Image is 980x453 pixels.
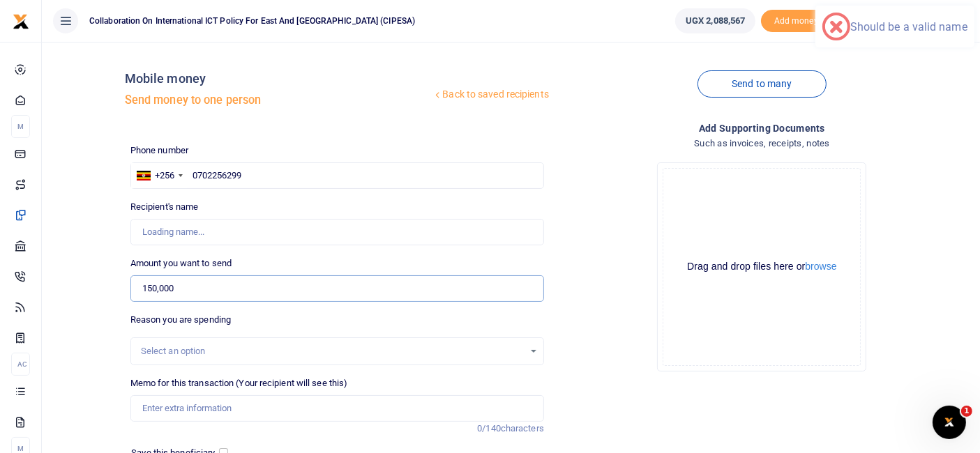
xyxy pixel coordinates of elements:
[686,14,745,28] span: UGX 2,088,567
[432,82,550,107] a: Back to saved recipients
[130,219,544,245] input: Loading name...
[125,93,432,107] h5: Send money to one person
[663,260,860,273] div: Drag and drop files here or
[670,8,761,33] li: Wallet ballance
[761,15,831,25] a: Add money
[933,406,966,439] iframe: Intercom live chat
[13,13,29,30] img: logo-small
[555,136,969,151] h4: Such as invoices, receipts, notes
[555,121,969,136] h4: Add supporting Documents
[130,144,188,158] label: Phone number
[961,406,972,417] span: 1
[130,395,544,422] input: Enter extra information
[155,169,174,183] div: +256
[698,70,826,98] a: Send to many
[125,71,432,86] h4: Mobile money
[130,275,544,302] input: UGX
[141,344,524,358] div: Select an option
[657,162,866,371] div: File Uploader
[477,423,501,433] span: 0/140
[501,423,544,433] span: characters
[130,256,232,270] label: Amount you want to send
[761,10,831,33] span: Add money
[850,20,967,33] div: Should be a valid name
[11,353,30,376] li: Ac
[805,261,836,271] button: browse
[13,15,29,26] a: logo-small logo-large logo-large
[131,163,187,188] div: Uganda: +256
[11,115,30,138] li: M
[84,15,421,27] span: Collaboration on International ICT Policy For East and [GEOGRAPHIC_DATA] (CIPESA)
[130,162,544,189] input: Enter phone number
[130,313,231,327] label: Reason you are spending
[130,376,348,390] label: Memo for this transaction (Your recipient will see this)
[761,10,831,33] li: Toup your wallet
[130,200,199,214] label: Recipient's name
[675,8,755,33] a: UGX 2,088,567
